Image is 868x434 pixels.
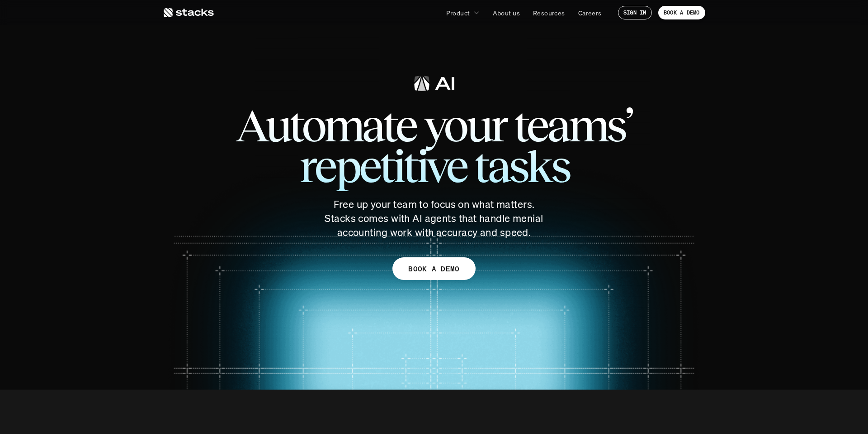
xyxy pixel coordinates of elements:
[493,8,520,18] p: About us
[578,8,602,18] p: Careers
[199,96,669,196] span: Automate your teams’ repetitive tasks
[573,5,607,21] a: Careers
[321,198,547,239] p: Free up your team to focus on what matters. Stacks comes with AI agents that handle menial accoun...
[664,10,700,16] p: BOOK A DEMO
[658,6,705,19] a: BOOK A DEMO
[408,262,460,275] p: BOOK A DEMO
[533,8,565,18] p: Resources
[623,10,646,16] p: SIGN IN
[487,5,525,21] a: About us
[392,257,476,280] a: BOOK A DEMO
[528,5,571,21] a: Resources
[446,8,470,18] p: Product
[618,6,652,19] a: SIGN IN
